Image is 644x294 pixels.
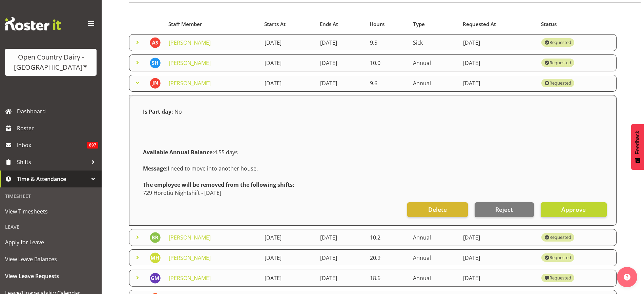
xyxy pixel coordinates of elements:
[409,229,459,246] td: Annual
[17,174,88,184] span: Time & Attendance
[2,189,100,203] div: Timesheet
[5,17,61,30] img: Rosterit website logo
[366,270,409,287] td: 18.6
[174,108,182,115] span: No
[2,220,100,234] div: Leave
[366,34,409,51] td: 9.5
[264,20,286,28] span: Starts At
[316,270,366,287] td: [DATE]
[366,54,409,71] td: 10.0
[544,233,571,242] div: Requested
[370,20,385,28] span: Hours
[544,39,571,47] div: Requested
[544,79,571,87] div: Requested
[541,202,607,217] button: Approve
[631,124,644,170] button: Feedback - Show survey
[5,237,97,247] span: Apply for Leave
[12,52,90,72] div: Open Country Dairy - [GEOGRAPHIC_DATA]
[17,123,98,133] span: Roster
[320,20,338,28] span: Ends At
[2,203,100,220] a: View Timesheets
[316,249,366,266] td: [DATE]
[139,144,607,160] div: 4.55 days
[5,271,97,281] span: View Leave Requests
[150,78,161,89] img: jacques-nel11211.jpg
[150,273,161,284] img: glenn-mcpherson10151.jpg
[366,249,409,266] td: 20.9
[261,54,316,71] td: [DATE]
[143,189,221,197] span: 729 Horotiu Nightshift - [DATE]
[150,37,161,48] img: andre-syben11918.jpg
[495,205,513,214] span: Reject
[475,202,534,217] button: Reject
[169,254,211,262] a: [PERSON_NAME]
[459,270,537,287] td: [DATE]
[541,20,557,28] span: Status
[2,268,100,285] a: View Leave Requests
[261,229,316,246] td: [DATE]
[143,165,168,172] strong: Message:
[544,254,571,262] div: Requested
[169,39,211,46] a: [PERSON_NAME]
[635,131,641,154] span: Feedback
[150,232,161,243] img: brian-riddle11603.jpg
[409,249,459,266] td: Annual
[2,251,100,268] a: View Leave Balances
[459,249,537,266] td: [DATE]
[459,75,537,92] td: [DATE]
[463,20,496,28] span: Requested At
[316,54,366,71] td: [DATE]
[169,80,211,87] a: [PERSON_NAME]
[316,75,366,92] td: [DATE]
[459,34,537,51] td: [DATE]
[316,229,366,246] td: [DATE]
[428,205,447,214] span: Delete
[17,106,98,116] span: Dashboard
[150,58,161,68] img: steve-hart11705.jpg
[150,252,161,263] img: mark-himiona11697.jpg
[459,229,537,246] td: [DATE]
[366,229,409,246] td: 10.2
[17,157,88,167] span: Shifts
[169,59,211,67] a: [PERSON_NAME]
[407,202,468,217] button: Delete
[366,75,409,92] td: 9.6
[261,270,316,287] td: [DATE]
[409,270,459,287] td: Annual
[561,205,586,214] span: Approve
[169,234,211,241] a: [PERSON_NAME]
[261,34,316,51] td: [DATE]
[261,249,316,266] td: [DATE]
[5,254,97,264] span: View Leave Balances
[544,59,571,67] div: Requested
[168,20,202,28] span: Staff Member
[544,274,571,282] div: Requested
[261,75,316,92] td: [DATE]
[17,140,87,150] span: Inbox
[409,75,459,92] td: Annual
[409,54,459,71] td: Annual
[459,54,537,71] td: [DATE]
[409,34,459,51] td: Sick
[413,20,425,28] span: Type
[143,149,214,156] strong: Available Annual Balance:
[143,108,173,115] strong: Is Part day:
[169,274,211,282] a: [PERSON_NAME]
[5,206,97,217] span: View Timesheets
[316,34,366,51] td: [DATE]
[139,160,607,177] div: I need to move into another house.
[2,234,100,251] a: Apply for Leave
[143,181,294,188] strong: The employee will be removed from the following shifts:
[87,142,98,149] span: 897
[624,274,630,280] img: help-xxl-2.png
